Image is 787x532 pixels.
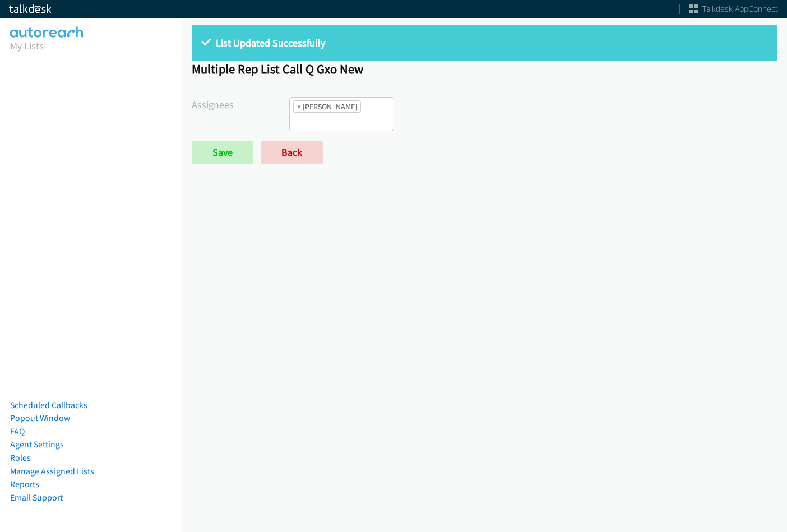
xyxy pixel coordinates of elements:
[10,400,87,410] a: Scheduled Callbacks
[689,3,778,15] a: Talkdesk AppConnect
[10,466,94,477] a: Manage Assigned Lists
[297,101,301,112] span: ×
[10,426,25,437] a: FAQ
[10,479,39,489] a: Reports
[10,439,64,450] a: Agent Settings
[192,61,777,77] h1: Multiple Rep List Call Q Gxo New
[10,39,44,52] a: My Lists
[293,100,361,113] li: Daquaya Johnson
[192,97,289,112] label: Assignees
[192,141,253,164] input: Save
[10,413,70,423] a: Popout Window
[10,452,31,463] a: Roles
[10,492,63,503] a: Email Support
[202,35,767,50] p: List Updated Successfully
[261,141,323,164] a: Back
